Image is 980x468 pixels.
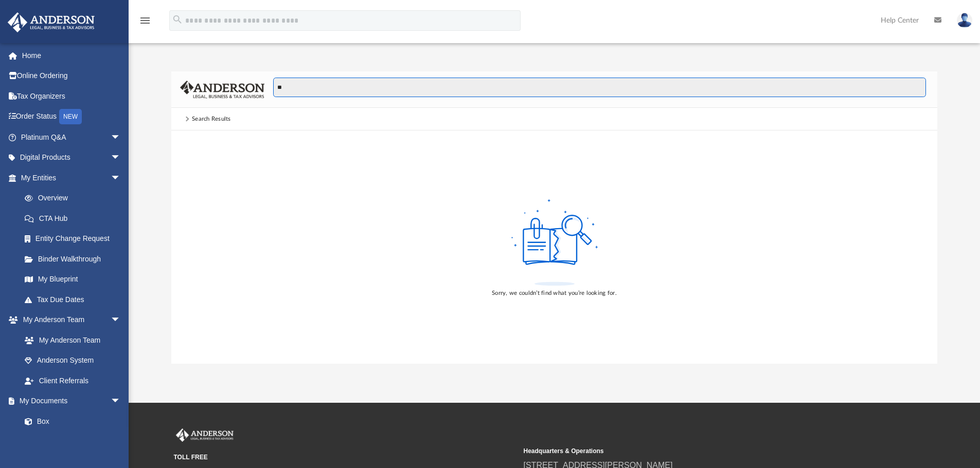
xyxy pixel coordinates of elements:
[14,370,131,391] a: Client Referrals
[139,20,151,27] a: menu
[14,411,126,432] a: Box
[14,330,126,350] a: My Anderson Team
[5,12,98,32] img: Anderson Advisors Platinum Portal
[7,167,136,188] a: My Entitiesarrow_drop_down
[139,14,151,27] i: menu
[172,14,183,25] i: search
[14,229,136,249] a: Entity Change Request
[174,453,516,462] small: TOLL FREE
[111,147,131,169] span: arrow_drop_down
[111,167,131,189] span: arrow_drop_down
[174,428,236,442] img: Anderson Advisors Platinum Portal
[14,208,136,229] a: CTA Hub
[7,147,136,168] a: Digital Productsarrow_drop_down
[111,310,131,331] span: arrow_drop_down
[7,127,136,147] a: Platinum Q&Aarrow_drop_down
[192,115,231,124] div: Search Results
[14,188,136,209] a: Overview
[7,391,131,411] a: My Documentsarrow_drop_down
[7,106,136,127] a: Order StatusNEW
[14,350,131,371] a: Anderson System
[14,432,131,452] a: Meeting Minutes
[957,13,972,28] img: User Pic
[14,289,136,310] a: Tax Due Dates
[14,269,131,290] a: My Blueprint
[14,249,136,269] a: Binder Walkthrough
[7,66,136,86] a: Online Ordering
[273,78,926,97] input: Search files and folders
[524,446,866,456] small: Headquarters & Operations
[111,391,131,412] span: arrow_drop_down
[7,45,136,66] a: Home
[7,310,131,330] a: My Anderson Teamarrow_drop_down
[59,109,82,124] div: NEW
[111,127,131,148] span: arrow_drop_down
[7,86,136,106] a: Tax Organizers
[492,289,617,298] div: Sorry, we couldn’t find what you’re looking for.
